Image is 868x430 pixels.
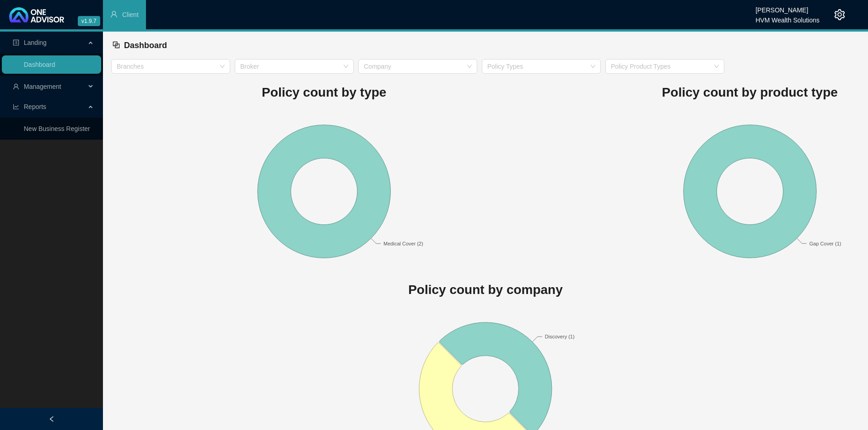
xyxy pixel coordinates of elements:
span: profile [13,39,19,46]
span: line-chart [13,103,19,110]
div: HVM Wealth Solutions [755,12,819,22]
span: Reports [24,103,46,110]
text: Medical Cover (2) [383,240,423,246]
span: left [49,416,55,422]
span: v1.9.7 [78,16,100,26]
span: user [110,11,118,18]
text: Gap Cover (1) [809,240,841,246]
span: Dashboard [124,41,167,50]
span: Management [24,83,61,90]
text: Discovery (1) [545,334,575,339]
span: Client [122,11,139,18]
span: Landing [24,39,47,46]
span: setting [834,9,845,20]
a: Dashboard [24,61,55,68]
img: 2df55531c6924b55f21c4cf5d4484680-logo-light.svg [9,7,64,22]
h1: Policy count by company [111,280,860,300]
span: block [112,41,120,49]
span: user [13,83,19,90]
h1: Policy count by type [111,82,537,103]
div: [PERSON_NAME] [755,2,819,12]
a: New Business Register [24,125,90,132]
